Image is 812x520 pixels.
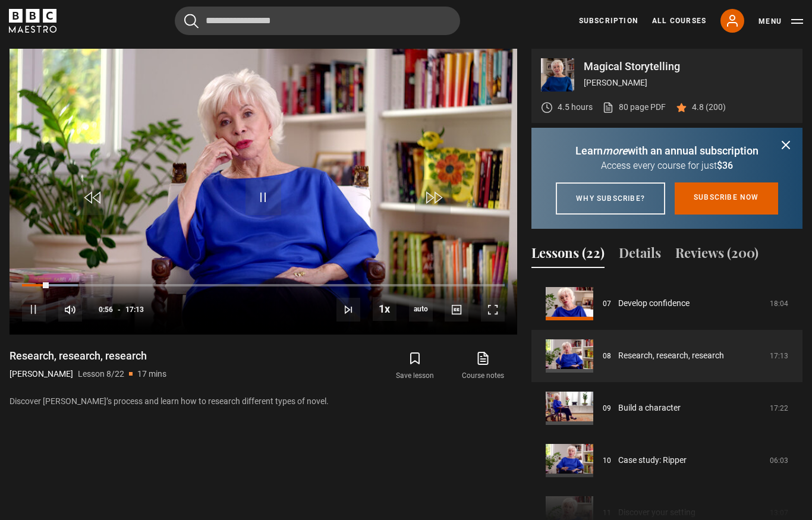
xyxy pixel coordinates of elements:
p: [PERSON_NAME] [584,77,793,89]
video-js: Video Player [10,49,517,334]
a: Course notes [449,349,517,383]
button: Mute [58,298,82,322]
p: 17 mins [137,368,166,380]
a: Build a character [618,402,681,414]
p: Lesson 8/22 [78,368,124,380]
p: [PERSON_NAME] [10,368,73,380]
button: Pause [22,298,46,322]
button: Save lesson [381,349,449,383]
div: Progress Bar [22,284,505,286]
h1: Research, research, research [10,349,166,363]
input: Search [175,7,460,35]
button: Captions [445,298,468,322]
a: Subscribe now [675,182,778,215]
a: All Courses [652,15,706,26]
a: Research, research, research [618,349,724,362]
a: Why subscribe? [556,182,665,215]
p: Discover [PERSON_NAME]’s process and learn how to research different types of novel. [10,395,517,408]
button: Reviews (200) [675,243,759,268]
button: Lessons (22) [531,243,605,268]
p: 4.5 hours [558,101,593,114]
span: - [118,305,121,314]
i: more [603,144,628,157]
span: 0:56 [99,299,113,320]
span: auto [409,298,433,322]
a: 80 page PDF [602,101,666,114]
div: Current quality: 720p [409,298,433,322]
button: Details [619,243,661,268]
a: Subscription [579,15,638,26]
button: Submit the search query [184,14,199,29]
a: Develop confidence [618,297,690,310]
span: $36 [717,160,733,171]
button: Playback Rate [373,297,396,321]
svg: BBC Maestro [9,9,56,33]
p: Learn with an annual subscription [546,143,788,159]
p: Access every course for just [546,159,788,173]
p: Magical Storytelling [584,61,793,72]
a: Case study: Ripper [618,454,687,467]
p: 4.8 (200) [692,101,726,114]
button: Fullscreen [481,298,505,322]
button: Toggle navigation [759,15,803,27]
span: 17:13 [125,299,144,320]
button: Next Lesson [336,298,360,322]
